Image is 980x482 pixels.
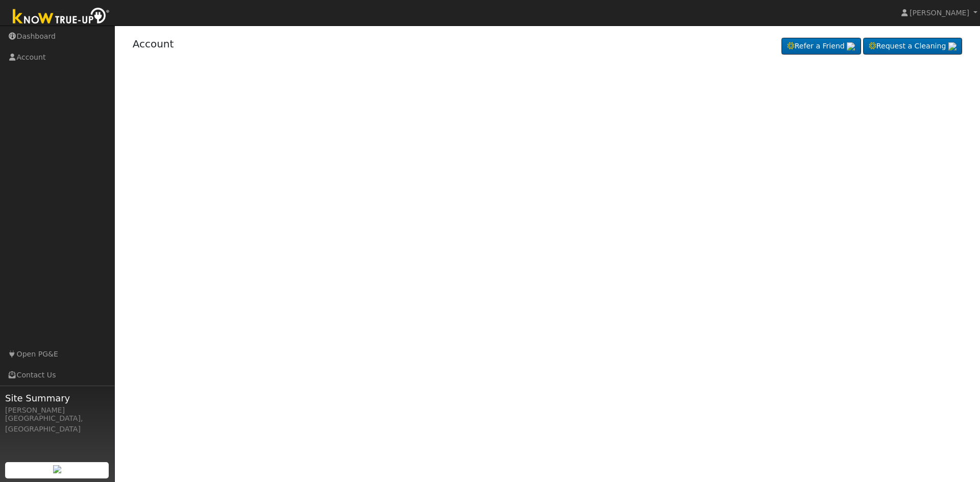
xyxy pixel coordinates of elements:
a: Refer a Friend [781,38,861,55]
div: [PERSON_NAME] [5,405,109,416]
img: retrieve [847,42,855,50]
span: [PERSON_NAME] [910,9,969,17]
img: Know True-Up [8,6,115,29]
a: Request a Cleaning [863,38,962,55]
div: [GEOGRAPHIC_DATA], [GEOGRAPHIC_DATA] [5,413,109,435]
a: Account [133,38,174,50]
img: retrieve [53,465,61,473]
span: Site Summary [5,391,109,405]
img: retrieve [948,42,957,50]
